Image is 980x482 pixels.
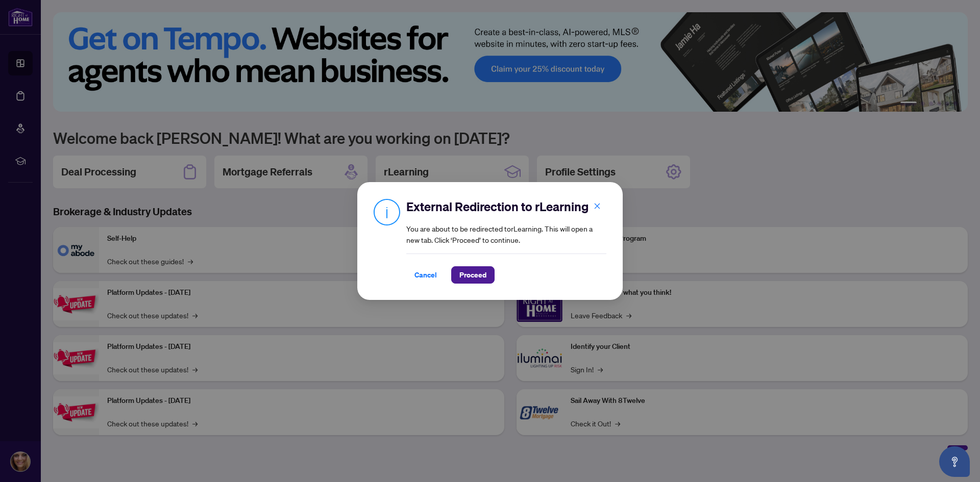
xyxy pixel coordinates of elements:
span: Proceed [459,267,486,283]
h2: External Redirection to rLearning [406,198,606,215]
img: Info Icon [374,198,400,225]
button: Proceed [451,266,495,284]
button: Open asap [939,446,970,477]
span: close [594,202,601,210]
button: Cancel [406,266,445,284]
span: Cancel [414,267,437,283]
div: You are about to be redirected to rLearning . This will open a new tab. Click ‘Proceed’ to continue. [406,198,606,284]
